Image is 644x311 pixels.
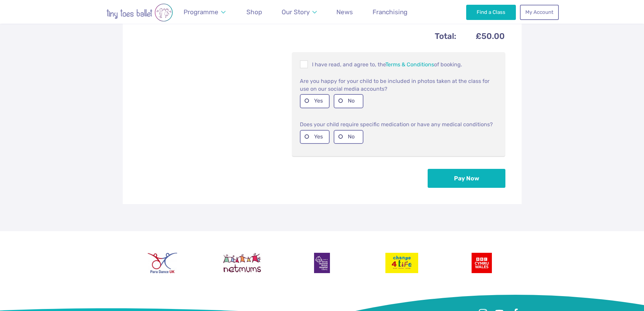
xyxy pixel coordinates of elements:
td: £50.00 [457,29,505,43]
p: Are you happy for your child to be included in photos taken at the class for use on our social me... [300,77,497,93]
label: Yes [300,130,330,144]
a: News [333,4,356,20]
label: No [334,130,363,144]
a: Our Story [278,4,320,20]
a: Find a Class [466,5,516,20]
a: My Account [520,5,558,20]
label: Yes [300,94,330,108]
span: Franchising [373,8,407,16]
span: Programme [184,8,218,16]
button: Pay Now [428,169,505,188]
span: Shop [246,8,262,16]
img: tiny toes ballet [86,3,194,22]
span: Our Story [282,8,310,16]
a: Shop [243,4,265,20]
a: Terms & Conditions [385,61,434,68]
label: No [334,94,363,108]
a: Franchising [369,4,411,20]
img: Para Dance UK [148,253,177,273]
span: News [336,8,353,16]
a: Programme [181,4,229,20]
p: Does your child require specific medication or have any medical conditions? [300,120,497,129]
th: Total: [139,29,457,43]
p: I have read, and agree to, the of booking. [300,60,497,68]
